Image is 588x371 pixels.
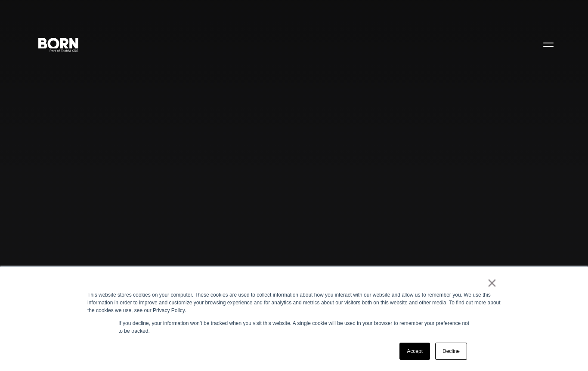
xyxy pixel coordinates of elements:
a: Decline [435,343,467,360]
a: Accept [399,343,430,360]
p: If you decline, your information won’t be tracked when you visit this website. A single cookie wi... [118,319,470,335]
button: Open [538,35,559,53]
div: This website stores cookies on your computer. These cookies are used to collect information about... [87,291,501,314]
a: × [487,279,497,287]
